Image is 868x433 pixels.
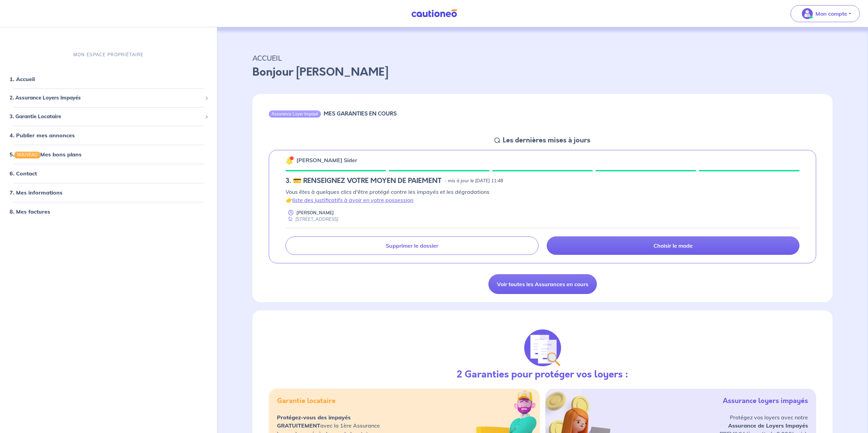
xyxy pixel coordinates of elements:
[324,110,397,117] h6: MES GARANTIES EN COURS
[285,177,442,185] h5: 3. 💳 RENSEIGNEZ VOTRE MOYEN DE PAIEMENT
[409,9,460,18] img: Cautioneo
[285,177,799,185] div: state: CHOOSE-BILLING, Context: MORE-THAN-6-MONTHS,NO-CERTIFICATE,ALONE,LESSOR-DOCUMENTS
[723,397,808,405] h5: Assurance loyers impayés
[296,210,334,216] p: [PERSON_NAME]
[296,156,357,164] p: [PERSON_NAME] Sider
[285,188,799,204] p: Vous êtes à quelques clics d'être protégé contre les impayés et les dégradations 👉
[285,156,294,165] img: 🔔
[457,369,628,381] h3: 2 Garanties pour protéger vos loyers :
[10,151,82,158] a: 5.NOUVEAUMes bons plans
[292,197,413,203] a: liste des justificatifs à avoir en votre possession
[10,94,202,102] span: 2. Assurance Loyers Impayés
[547,236,799,255] a: Choisir le mode
[3,205,214,218] div: 8. Mes factures
[524,329,561,366] img: justif-loupe
[444,177,503,184] p: - mis à jour le [DATE] 11:48
[386,242,438,249] p: Supprimer le dossier
[269,110,321,117] div: Assurance Loyer Impayé
[653,242,693,249] p: Choisir le mode
[802,8,813,19] img: illu_account_valid_menu.svg
[3,72,214,86] div: 1. Accueil
[3,186,214,199] div: 7. Mes informations
[277,397,336,405] h5: Garantie locataire
[10,170,37,177] a: 6. Contact
[3,110,214,123] div: 3. Garantie Locataire
[503,136,590,144] h5: Les dernières mises à jours
[10,113,202,121] span: 3. Garantie Locataire
[3,128,214,142] div: 4. Publier mes annonces
[10,132,75,139] a: 4. Publier mes annonces
[791,5,860,22] button: illu_account_valid_menu.svgMon compte
[10,189,62,196] a: 7. Mes informations
[285,236,538,255] a: Supprimer le dossier
[488,274,597,294] a: Voir toutes les Assurances en cours
[3,91,214,105] div: 2. Assurance Loyers Impayés
[252,52,833,64] p: ACCUEIL
[815,10,847,18] p: Mon compte
[3,167,214,180] div: 6. Contact
[10,76,35,82] a: 1. Accueil
[10,208,50,215] a: 8. Mes factures
[73,51,144,58] p: MON ESPACE PROPRIÉTAIRE
[285,216,338,222] div: [STREET_ADDRESS]
[728,422,808,429] strong: Assurance de Loyers Impayés
[277,414,351,429] strong: Protégez-vous des impayés GRATUITEMENT
[3,148,214,161] div: 5.NOUVEAUMes bons plans
[252,64,833,80] p: Bonjour [PERSON_NAME]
